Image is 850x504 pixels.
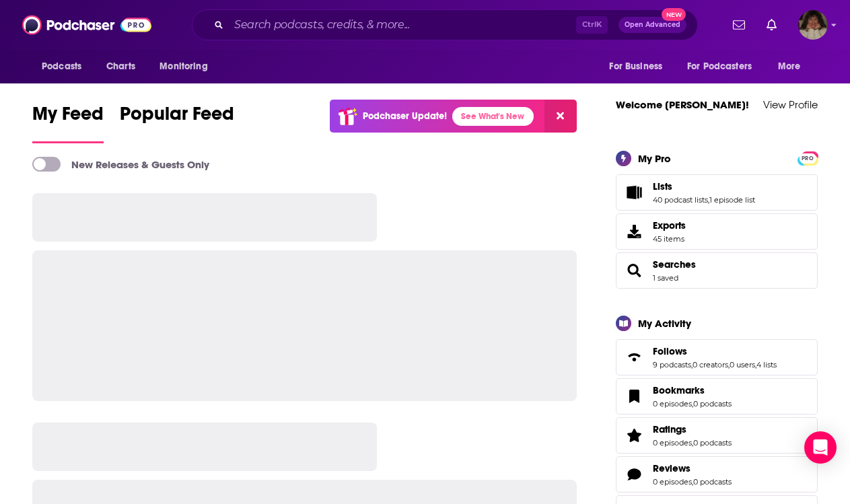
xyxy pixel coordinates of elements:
[653,438,692,447] a: 0 episodes
[638,317,691,330] div: My Activity
[778,57,801,76] span: More
[616,252,818,289] span: Searches
[653,234,686,244] span: 45 items
[653,219,686,231] span: Exports
[709,195,755,205] a: 1 episode list
[761,13,782,36] a: Show notifications dropdown
[678,54,771,79] button: open menu
[692,438,693,447] span: ,
[616,213,818,250] a: Exports
[798,10,828,40] button: Show profile menu
[769,54,818,79] button: open menu
[42,57,81,76] span: Podcasts
[693,360,728,369] a: 0 creators
[452,107,534,126] a: See What's New
[621,465,647,484] a: Reviews
[691,360,693,369] span: ,
[693,399,732,408] a: 0 podcasts
[621,261,647,280] a: Searches
[708,195,709,205] span: ,
[653,345,687,357] span: Follows
[120,102,234,143] a: Popular Feed
[653,462,732,474] a: Reviews
[576,16,608,34] span: Ctrl K
[616,456,818,493] span: Reviews
[618,17,686,33] button: Open AdvancedNew
[755,360,756,369] span: ,
[692,399,693,408] span: ,
[32,54,99,79] button: open menu
[653,423,686,435] span: Ratings
[160,57,207,76] span: Monitoring
[693,477,732,487] a: 0 podcasts
[653,180,755,192] a: Lists
[763,98,818,111] a: View Profile
[653,273,678,283] a: 1 saved
[693,438,732,447] a: 0 podcasts
[653,345,777,357] a: Follows
[800,152,816,162] a: PRO
[653,399,692,408] a: 0 episodes
[616,339,818,375] span: Follows
[728,360,730,369] span: ,
[653,180,672,192] span: Lists
[653,384,705,396] span: Bookmarks
[600,54,679,79] button: open menu
[621,183,647,202] a: Lists
[662,8,686,21] span: New
[653,477,692,487] a: 0 episodes
[625,22,680,28] span: Open Advanced
[798,10,828,40] img: User Profile
[798,10,828,40] span: Logged in as angelport
[638,152,671,165] div: My Pro
[616,174,818,211] span: Lists
[621,387,647,406] a: Bookmarks
[692,477,693,487] span: ,
[192,9,698,40] div: Search podcasts, credits, & more...
[653,195,708,205] a: 40 podcast lists
[800,153,816,164] span: PRO
[32,102,104,133] span: My Feed
[653,423,732,435] a: Ratings
[229,14,576,36] input: Search podcasts, credits, & more...
[621,222,647,241] span: Exports
[804,431,837,464] div: Open Intercom Messenger
[32,157,209,172] a: New Releases & Guests Only
[363,110,447,122] p: Podchaser Update!
[609,57,662,76] span: For Business
[730,360,755,369] a: 0 users
[687,57,752,76] span: For Podcasters
[653,462,690,474] span: Reviews
[150,54,225,79] button: open menu
[728,13,750,36] a: Show notifications dropdown
[22,12,151,38] img: Podchaser - Follow, Share and Rate Podcasts
[653,384,732,396] a: Bookmarks
[756,360,777,369] a: 4 lists
[106,57,135,76] span: Charts
[616,98,749,111] a: Welcome [PERSON_NAME]!
[621,426,647,445] a: Ratings
[653,360,691,369] a: 9 podcasts
[616,378,818,415] span: Bookmarks
[120,102,234,133] span: Popular Feed
[32,102,104,143] a: My Feed
[621,348,647,367] a: Follows
[616,417,818,454] span: Ratings
[98,54,143,79] a: Charts
[653,258,696,271] a: Searches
